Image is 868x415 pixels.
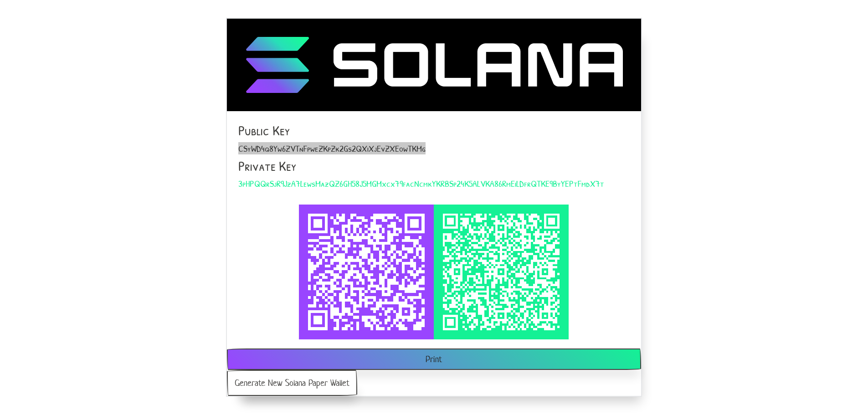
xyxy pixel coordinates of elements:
span: 3pHPQQrSjR9JzA7LewsMazQZ6GH58J5MGMxcx79facNcmkYKRBSp24K5ALVKA86RmEiLDfrQTKE9ByYEPtFmdX7t [238,177,604,190]
img: ZAG7Qm2yo+lIiqL8IwPMGtNMT7Xu1n5pbBCAC8ImAbkSTxM0ToDre++dUAP4fUavhM+8NGwQAAAAASUVORK5CYII= [443,214,560,330]
h4: Private Key [238,158,630,174]
div: 3pHPQQrSjR9JzA7LewsMazQZ6GH58J5MGMxcx79facNcmkYKRBSp24K5ALVKA86RmEiLDfrQTKE9ByYEPtFmdX7t [443,214,560,330]
h4: Public Key [238,123,630,138]
button: Print [227,348,641,370]
button: Generate New Solana Paper Wallet [227,370,357,396]
div: CSyWD4q8Yw6ZVTnFpweZKpZk2Gs2QXiXjEvZXEowTKMg [308,214,425,330]
img: Card example image [227,19,641,111]
span: CSyWD4q8Yw6ZVTnFpweZKpZk2Gs2QXiXjEvZXEowTKMg [238,142,426,154]
img: Uo29E4He8MHXlEAIBCRAAiAL8QiADUGycTQB2r4RdVlNOAXiec36ADKZ+a5gpwCtGpQcfhRa+im32uAMVHwAhAffpQsKLkzQR... [308,214,425,330]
